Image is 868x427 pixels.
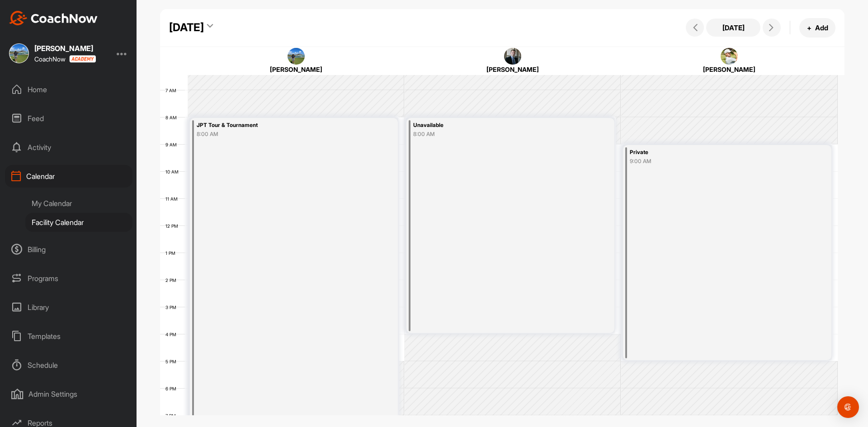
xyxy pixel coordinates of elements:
[160,250,184,256] div: 1 PM
[160,115,186,120] div: 8 AM
[197,130,360,138] div: 8:00 AM
[160,413,185,418] div: 7 PM
[160,223,187,229] div: 12 PM
[5,78,132,101] div: Home
[5,165,132,188] div: Calendar
[721,48,738,65] img: square_bf7859e20590ec39289146fdd3ba7141.jpg
[5,107,132,130] div: Feed
[630,147,793,158] div: Private
[25,213,132,232] div: Facility Calendar
[5,296,132,319] div: Library
[9,11,98,25] img: CoachNow
[5,325,132,347] div: Templates
[160,359,185,364] div: 5 PM
[169,19,204,36] div: [DATE]
[160,196,187,202] div: 11 AM
[807,23,811,33] span: +
[9,43,29,63] img: square_fdde8eca5a127bd80392ed3015071003.jpg
[413,120,576,131] div: Unavailable
[160,277,185,283] div: 2 PM
[69,55,96,63] img: CoachNow acadmey
[5,238,132,261] div: Billing
[837,396,859,418] div: Open Intercom Messenger
[706,19,760,37] button: [DATE]
[160,305,185,310] div: 3 PM
[5,383,132,405] div: Admin Settings
[5,267,132,290] div: Programs
[799,18,835,38] button: +Add
[160,332,185,337] div: 4 PM
[206,65,387,74] div: [PERSON_NAME]
[197,120,360,131] div: JPT Tour & Tournament
[5,136,132,159] div: Activity
[34,45,96,52] div: [PERSON_NAME]
[422,65,603,74] div: [PERSON_NAME]
[160,169,188,174] div: 10 AM
[504,48,521,65] img: square_3bc242d1ed4af5e38e358c434647fa13.jpg
[288,48,305,65] img: square_fdde8eca5a127bd80392ed3015071003.jpg
[639,65,820,74] div: [PERSON_NAME]
[25,194,132,213] div: My Calendar
[34,55,96,63] div: CoachNow
[160,88,185,93] div: 7 AM
[160,142,186,147] div: 9 AM
[160,386,185,391] div: 6 PM
[413,130,576,138] div: 8:00 AM
[630,157,793,165] div: 9:00 AM
[5,354,132,376] div: Schedule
